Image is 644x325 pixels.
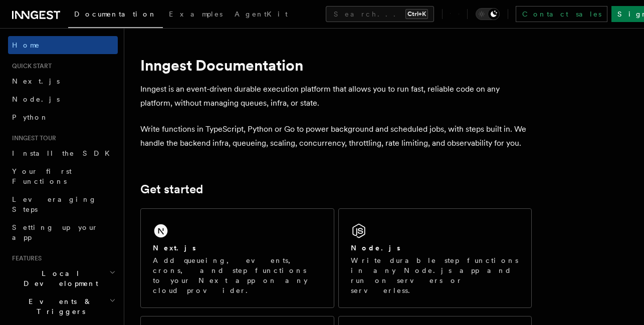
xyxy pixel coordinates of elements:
[351,255,520,295] p: Write durable step functions in any Node.js app and run on servers or serverless.
[140,56,532,74] h1: Inngest Documentation
[8,72,118,90] a: Next.js
[153,255,322,295] p: Add queueing, events, crons, and step functions to your Next app on any cloud provider.
[169,10,223,18] span: Examples
[140,122,532,150] p: Write functions in TypeScript, Python or Go to power background and scheduled jobs, with steps bu...
[12,167,72,185] span: Your first Functions
[12,95,60,103] span: Node.js
[326,6,434,22] button: Search...Ctrl+K
[8,108,118,126] a: Python
[140,82,532,110] p: Inngest is an event-driven durable execution platform that allows you to run fast, reliable code ...
[8,90,118,108] a: Node.js
[8,162,118,190] a: Your first Functions
[476,8,500,20] button: Toggle dark mode
[68,3,163,28] a: Documentation
[8,36,118,54] a: Home
[8,134,56,142] span: Inngest tour
[8,190,118,218] a: Leveraging Steps
[12,195,97,213] span: Leveraging Steps
[516,6,607,22] a: Contact sales
[163,3,229,27] a: Examples
[12,40,40,50] span: Home
[235,10,288,18] span: AgentKit
[8,268,109,288] span: Local Development
[8,292,118,320] button: Events & Triggers
[405,9,428,19] kbd: Ctrl+K
[12,77,60,85] span: Next.js
[8,296,109,316] span: Events & Triggers
[8,218,118,246] a: Setting up your app
[8,254,42,262] span: Features
[229,3,294,27] a: AgentKit
[338,208,532,308] a: Node.jsWrite durable step functions in any Node.js app and run on servers or serverless.
[8,264,118,292] button: Local Development
[351,243,400,253] h2: Node.js
[12,113,49,121] span: Python
[153,243,196,253] h2: Next.js
[8,62,52,70] span: Quick start
[12,149,116,157] span: Install the SDK
[12,223,98,241] span: Setting up your app
[8,144,118,162] a: Install the SDK
[140,208,334,308] a: Next.jsAdd queueing, events, crons, and step functions to your Next app on any cloud provider.
[140,182,203,196] a: Get started
[74,10,157,18] span: Documentation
